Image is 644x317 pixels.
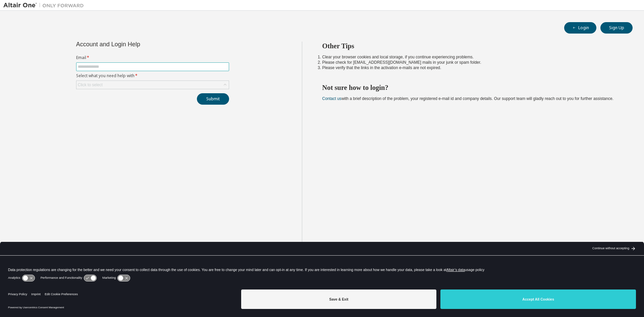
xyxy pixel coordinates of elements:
[3,2,87,9] img: Altair One
[322,96,613,101] span: with a brief description of the problem, your registered e-mail id and company details. Our suppo...
[322,65,621,70] li: Please verify that the links in the activation e-mails are not expired.
[322,42,621,50] h2: Other Tips
[564,22,596,34] button: Login
[600,22,633,34] button: Sign Up
[76,81,229,89] div: Click to select
[322,83,621,92] h2: Not sure how to login?
[78,82,103,88] div: Click to select
[197,93,229,105] button: Submit
[76,73,229,78] label: Select what you need help with
[322,96,341,101] a: Contact us
[76,42,199,47] div: Account and Login Help
[76,55,229,60] label: Email
[322,54,621,60] li: Clear your browser cookies and local storage, if you continue experiencing problems.
[322,60,621,65] li: Please check for [EMAIL_ADDRESS][DOMAIN_NAME] mails in your junk or spam folder.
